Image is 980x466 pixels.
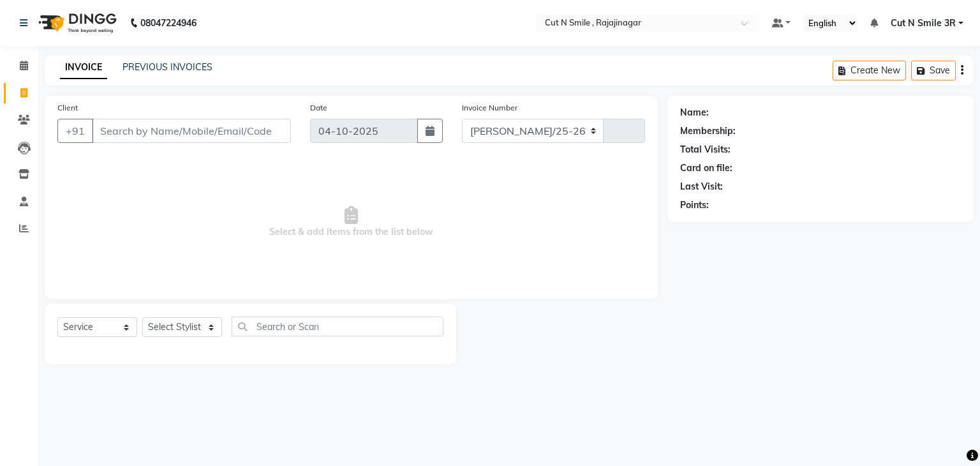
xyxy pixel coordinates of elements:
[232,317,443,336] input: Search or Scan
[680,106,709,119] div: Name:
[57,119,93,143] button: +91
[60,56,107,79] a: INVOICE
[680,180,723,193] div: Last Visit:
[57,158,645,286] span: Select & add items from the list below
[57,102,78,114] label: Client
[680,124,736,138] div: Membership:
[92,119,291,143] input: Search by Name/Mobile/Email/Code
[833,61,906,80] button: Create New
[310,102,327,114] label: Date
[680,162,732,175] div: Card on file:
[680,143,731,156] div: Total Visits:
[122,61,212,73] a: PREVIOUS INVOICES
[911,61,956,80] button: Save
[33,5,120,41] img: logo
[891,17,956,30] span: Cut N Smile 3R
[462,102,517,114] label: Invoice Number
[140,5,197,41] b: 08047224946
[680,199,709,212] div: Points:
